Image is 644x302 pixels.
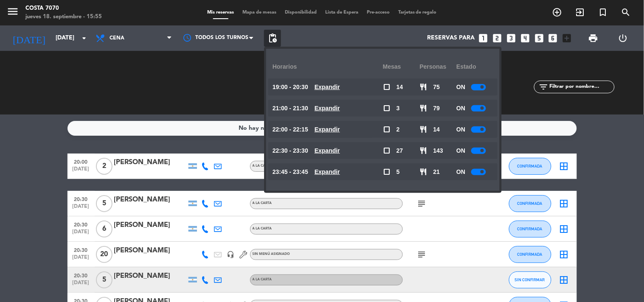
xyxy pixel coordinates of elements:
span: CONFIRMADA [517,252,543,257]
span: 20:00 [70,157,92,166]
span: 21:00 - 21:30 [273,103,308,113]
i: looks_3 [506,33,517,44]
i: arrow_drop_down [79,33,89,43]
span: 20:30 [70,194,92,204]
i: turned_in_not [598,7,608,17]
span: 20:30 [70,245,92,254]
u: Expandir [315,105,340,112]
span: 3 [397,103,400,113]
span: Tarjetas de regalo [394,10,441,15]
u: Expandir [315,147,340,154]
span: check_box_outline_blank [383,83,391,91]
span: 14 [397,82,403,92]
span: restaurant [420,104,427,112]
span: Lista de Espera [321,10,363,15]
i: border_all [559,224,569,234]
i: border_all [559,249,569,260]
span: A LA CARTA [253,227,272,230]
i: add_box [562,33,573,44]
span: [DATE] [70,280,92,290]
span: 143 [433,146,443,156]
span: 5 [96,271,112,288]
span: ON [456,146,465,156]
div: [PERSON_NAME] [114,220,186,231]
span: 14 [433,125,440,134]
i: border_all [559,161,569,171]
div: LOG OUT [608,25,638,51]
span: ON [456,167,465,177]
i: filter_list [538,82,548,92]
span: [DATE] [70,204,92,213]
u: Expandir [315,168,340,175]
div: [PERSON_NAME] [114,271,186,282]
span: CONFIRMADA [517,201,543,206]
i: exit_to_app [575,7,585,17]
span: restaurant [420,168,427,176]
span: check_box_outline_blank [383,126,391,133]
span: CONFIRMADA [517,164,543,168]
i: looks_5 [534,33,545,44]
span: 2 [96,158,112,175]
span: 79 [433,103,440,113]
i: looks_two [492,33,503,44]
div: Mesas [383,55,420,78]
span: check_box_outline_blank [383,104,391,112]
i: power_settings_new [618,33,628,43]
span: 21 [433,167,440,177]
span: A LA CARTA [253,164,272,168]
div: [PERSON_NAME] [114,245,186,256]
i: looks_6 [548,33,559,44]
span: A LA CARTA [253,201,272,205]
span: 5 [96,195,112,212]
i: add_circle_outline [552,7,562,17]
i: menu [6,5,19,18]
span: 75 [433,82,440,92]
button: menu [6,5,19,21]
button: CONFIRMADA [509,221,551,238]
div: Horarios [273,55,383,78]
span: 19:00 - 20:30 [273,82,308,92]
span: [DATE] [70,166,92,176]
span: 20 [96,246,112,263]
i: border_all [559,275,569,285]
span: Mis reservas [203,10,238,15]
i: subject [417,199,427,209]
button: CONFIRMADA [509,246,551,263]
span: SIN CONFIRMAR [515,277,545,282]
span: Sin menú asignado [253,252,290,256]
i: looks_one [478,33,489,44]
div: Estado [456,55,493,78]
span: 22:30 - 23:30 [273,146,308,156]
i: border_all [559,199,569,209]
div: personas [420,55,457,78]
span: ON [456,103,465,113]
i: looks_4 [520,33,531,44]
span: check_box_outline_blank [383,147,391,154]
span: 2 [397,125,400,134]
input: Filtrar por nombre... [548,82,614,92]
span: CONFIRMADA [517,226,543,231]
button: SIN CONFIRMAR [509,271,551,288]
span: Cena [110,35,124,41]
u: Expandir [315,84,340,90]
i: subject [417,249,427,260]
span: 5 [397,167,400,177]
i: search [621,7,631,17]
div: No hay notas para este servicio. Haz clic para agregar una [239,123,405,133]
div: [PERSON_NAME] [114,157,186,168]
span: Reservas para [427,35,475,42]
button: CONFIRMADA [509,158,551,175]
span: restaurant [420,147,427,154]
div: Costa 7070 [25,4,102,13]
button: CONFIRMADA [509,195,551,212]
span: 22:00 - 22:15 [273,125,308,134]
span: Mapa de mesas [238,10,281,15]
span: ON [456,125,465,134]
span: 23:45 - 23:45 [273,167,308,177]
i: [DATE] [6,29,51,48]
div: jueves 18. septiembre - 15:55 [25,13,102,21]
span: restaurant [420,126,427,133]
span: Pre-acceso [363,10,394,15]
span: ON [456,82,465,92]
span: 20:30 [70,219,92,229]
